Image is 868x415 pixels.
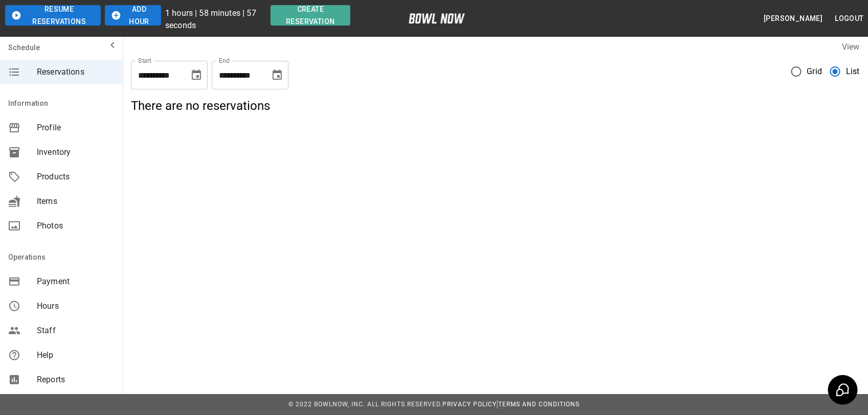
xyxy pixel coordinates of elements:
button: Choose date, selected date is Sep 4, 2025 [186,65,207,85]
span: © 2022 BowlNow, Inc. All Rights Reserved. [288,401,442,408]
span: Staff [37,325,115,337]
span: Photos [37,220,115,232]
button: Logout [831,9,868,28]
span: Reservations [37,66,115,78]
span: Grid [807,65,822,78]
a: Terms and Conditions [498,401,580,408]
span: List [846,65,860,78]
img: logo [409,13,465,24]
a: Privacy Policy [442,401,497,408]
span: Items [37,195,115,207]
span: Payment [37,275,115,288]
span: Profile [37,122,115,134]
label: View [842,42,860,52]
button: Resume Reservations [5,5,101,26]
span: Reports [37,374,115,386]
h5: There are no reservations [131,98,860,114]
button: Create Reservation [271,5,350,26]
button: [PERSON_NAME] [760,9,827,28]
button: Choose date, selected date is Oct 4, 2025 [267,65,287,85]
span: Products [37,171,115,183]
span: Inventory [37,146,115,158]
p: 1 hours | 58 minutes | 57 seconds [165,7,266,32]
span: Hours [37,300,115,312]
button: Add Hour [105,5,161,26]
span: Help [37,349,115,361]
